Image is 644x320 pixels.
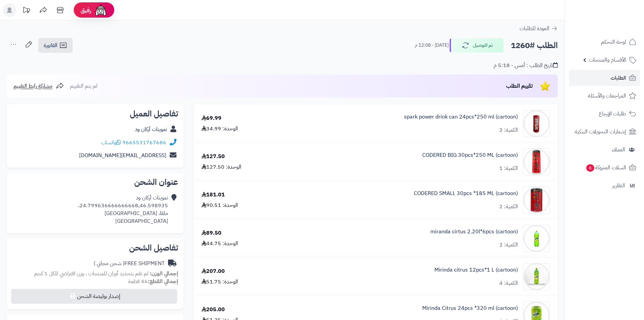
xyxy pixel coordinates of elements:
[201,191,225,199] div: 181.01
[12,178,178,186] h2: عنوان الشحن
[523,148,550,175] img: 1747536125-51jkufB9faL._AC_SL1000-90x90.jpg
[569,177,640,194] a: التقارير
[201,268,225,275] div: 207.00
[611,73,626,83] span: الطلبات
[80,6,91,14] span: رفيق
[520,24,549,33] span: العودة للطلبات
[415,42,449,49] small: [DATE] - 12:08 م
[586,164,594,172] span: 6
[601,37,626,47] span: لوحة التحكم
[201,125,238,133] div: الوحدة: 34.99
[201,163,241,171] div: الوحدة: 127.50
[128,277,178,285] small: 46 قطعة
[101,138,121,147] a: واتساب
[589,55,626,65] span: الأقسام والمنتجات
[569,159,640,176] a: السلات المتروكة6
[430,228,518,236] a: miranda cirtus 2.20l*6pcs (cartoon)
[414,190,518,197] a: CODERED SMALL 30pcs *185 ML (cartoon)
[12,244,178,252] h2: تفاصيل الشحن
[569,124,640,140] a: إشعارات التحويلات البنكية
[148,277,178,285] strong: إجمالي القطع:
[569,142,640,158] a: العملاء
[422,151,518,159] a: CODERED BIG 30pcs*250 ML (cartoon)
[520,24,558,33] a: العودة للطلبات
[575,127,626,136] span: إشعارات التحويلات البنكية
[94,260,165,268] div: FREE SHIPMENT
[499,241,518,249] div: الكمية: 2
[569,34,640,50] a: لوحة التحكم
[78,194,168,225] div: تموينات أركان ود 24.799636666666668,46.598935، ملقا، [GEOGRAPHIC_DATA] [GEOGRAPHIC_DATA]
[588,91,626,101] span: المراجعات والأسئلة
[569,70,640,86] a: الطلبات
[499,126,518,134] div: الكمية: 2
[14,82,52,90] span: مشاركة رابط التقييم
[201,240,238,248] div: الوحدة: 44.75
[586,163,626,172] span: السلات المتروكة
[612,181,625,190] span: التقارير
[523,225,550,252] img: 1747544486-c60db756-6ee7-44b0-a7d4-ec449800-90x90.jpg
[94,3,108,17] img: ai-face.png
[70,82,97,90] span: لم يتم التقييم
[201,201,238,209] div: الوحدة: 90.51
[79,151,166,159] a: [EMAIL_ADDRESS][DOMAIN_NAME]
[569,88,640,104] a: المراجعات والأسئلة
[201,278,238,286] div: الوحدة: 51.75
[450,38,504,52] button: تم التوصيل
[201,229,221,237] div: 89.50
[523,110,550,137] img: 1747517517-f85b5201-d493-429b-b138-9978c401-90x90.jpg
[11,289,177,304] button: إصدار بوليصة الشحن
[135,125,167,133] a: تموينات أركان ود
[201,306,225,314] div: 205.00
[18,3,35,19] a: تحديثات المنصة
[569,106,640,122] a: طلبات الإرجاع
[434,266,518,274] a: Mirinda citrus 12pcs*1 L (cartoon)
[506,82,533,90] span: تقييم الطلب
[150,270,178,278] strong: إجمالي الوزن:
[499,165,518,172] div: الكمية: 1
[38,38,73,53] a: الفاتورة
[201,153,225,161] div: 127.50
[499,203,518,211] div: الكمية: 2
[201,114,221,122] div: 69.99
[499,279,518,287] div: الكمية: 4
[494,62,558,69] div: تاريخ الطلب : أمس - 5:18 م
[122,138,166,147] a: 9665531767686
[12,110,178,118] h2: تفاصيل العميل
[523,187,550,214] img: 1747536337-61lY7EtfpmL._AC_SL1500-90x90.jpg
[598,18,638,33] img: logo-2.png
[612,145,625,154] span: العملاء
[422,304,518,312] a: Mirinda Citrus 24pcs *320 ml (cartoon)
[34,270,148,278] span: لم تقم بتحديد أوزان للمنتجات ، وزن افتراضي للكل 1 كجم
[523,263,550,290] img: 1747566256-XP8G23evkchGmxKUr8YaGb2gsq2hZno4-90x90.jpg
[14,82,64,90] a: مشاركة رابط التقييم
[599,109,626,119] span: طلبات الإرجاع
[511,39,558,52] h2: الطلب #1260
[94,259,124,268] span: ( شحن مجاني )
[44,41,57,49] span: الفاتورة
[404,113,518,121] a: spark power drink can 24pcs*250 ml (cartoon)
